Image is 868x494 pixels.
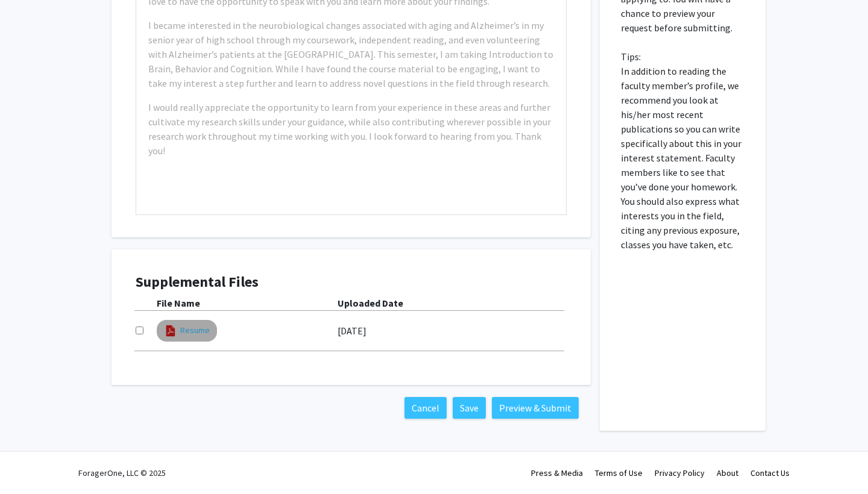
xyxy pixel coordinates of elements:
p: I became interested in the neurobiological changes associated with aging and Alzheimer’s in my se... [148,18,554,90]
b: Uploaded Date [338,297,403,309]
a: Contact Us [750,467,790,478]
label: [DATE] [338,320,366,341]
a: Press & Media [531,467,583,478]
a: Terms of Use [595,467,643,478]
b: File Name [157,297,200,309]
a: Resume [180,324,210,337]
img: pdf_icon.png [164,324,177,337]
button: Save [453,397,486,419]
p: I would really appreciate the opportunity to learn from your experience in these areas and furthe... [148,100,554,158]
button: Cancel [404,397,447,419]
button: Preview & Submit [492,397,579,419]
iframe: Chat [9,440,51,485]
div: ForagerOne, LLC © 2025 [78,452,166,494]
a: About [717,467,738,478]
h4: Supplemental Files [136,274,567,291]
a: Privacy Policy [655,467,705,478]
